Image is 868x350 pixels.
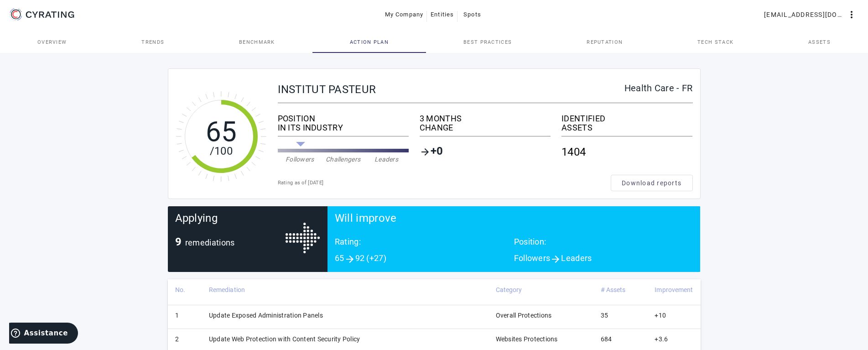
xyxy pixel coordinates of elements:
[175,235,182,248] span: 9
[489,305,593,329] td: Overall Protections
[26,11,74,18] g: CYRATING
[239,40,275,45] span: Benchmark
[593,305,648,329] td: 35
[697,40,733,45] span: Tech Stack
[205,115,237,148] tspan: 65
[168,305,202,329] td: 1
[344,254,355,265] mat-icon: arrow_forward
[808,40,831,45] span: Assets
[278,155,322,164] div: Followers
[168,279,202,305] th: No.
[175,214,286,237] div: Applying
[561,114,692,123] div: IDENTIFIED
[764,7,846,22] span: [EMAIL_ADDRESS][DOMAIN_NAME]
[335,214,693,237] div: Will improve
[514,254,693,265] div: Followers Leaders
[141,40,164,45] span: Trends
[647,279,700,305] th: Improvement
[561,123,692,132] div: ASSETS
[427,6,457,23] button: Entities
[463,40,512,45] span: Best practices
[647,305,700,329] td: +10
[593,279,648,305] th: # Assets
[381,6,427,23] button: My Company
[431,146,443,157] span: +0
[37,40,67,45] span: Overview
[278,114,409,123] div: POSITION
[420,123,551,132] div: CHANGE
[611,175,693,191] button: Download reports
[587,40,623,45] span: Reputation
[489,279,593,305] th: Category
[420,146,431,157] mat-icon: arrow_forward
[278,178,611,188] div: Rating as of [DATE]
[278,123,409,132] div: IN ITS INDUSTRY
[561,140,692,164] div: 1404
[209,145,232,157] tspan: /100
[463,7,481,22] span: Spots
[350,40,389,45] span: Action Plan
[431,7,454,22] span: Entities
[185,238,235,247] span: remediations
[385,7,424,22] span: My Company
[9,323,78,345] iframe: Ouvre un widget dans lequel vous pouvez trouver plus d’informations
[514,237,693,254] div: Position:
[420,114,551,123] div: 3 MONTHS
[550,254,561,265] mat-icon: arrow_forward
[278,84,624,95] div: INSTITUT PASTEUR
[365,155,408,164] div: Leaders
[846,9,857,20] mat-icon: more_vert
[457,6,487,23] button: Spots
[622,178,681,188] span: Download reports
[322,155,365,164] div: Challengers
[760,6,861,23] button: [EMAIL_ADDRESS][DOMAIN_NAME]
[202,305,489,329] td: Update Exposed Administration Panels
[335,237,514,254] div: Rating:
[624,84,693,93] div: Health Care - FR
[202,279,489,305] th: Remediation
[335,254,514,265] div: 65 92 (+27)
